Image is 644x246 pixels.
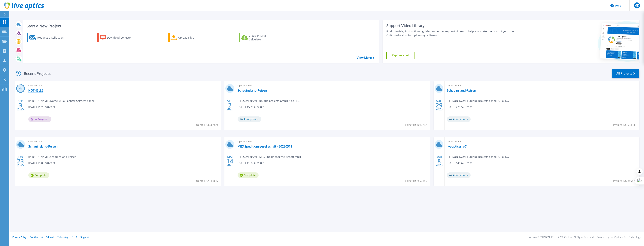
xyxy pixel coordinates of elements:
[178,34,208,41] div: Upload Files
[28,145,58,148] a: Schauinsland-Reisen
[41,236,54,239] a: Ads & Email
[386,23,520,28] div: Support Video Library
[238,155,301,159] span: [PERSON_NAME] , MBS Speditionsgesellschaft mbH
[238,161,264,165] span: [DATE] 11:07 (+01:00)
[28,99,95,103] span: [PERSON_NAME] , Nothelle Call Center Services GmbH
[613,123,636,127] span: Project ID: 3033943
[19,104,22,107] span: 3
[28,139,218,144] span: Optical Prime
[249,34,279,41] div: Cloud Pricing Calculator
[16,86,25,91] h3: 89
[238,89,267,92] a: Schauinsland-Reisen
[226,160,233,163] span: 14
[12,236,26,239] a: Privacy Policy
[21,88,23,90] span: %
[37,34,67,41] div: Request a Collection
[238,105,264,109] span: [DATE] 15:23 (+02:00)
[28,83,218,88] span: Optical Prime
[558,236,594,239] li: © 2025 Dell Inc. All Rights Reserved
[80,236,89,239] a: Support
[386,52,415,59] a: Explore Now!
[437,160,441,163] span: 8
[436,98,443,112] div: AUG 2025
[195,123,218,127] span: Project ID: 3038969
[28,161,55,165] span: [DATE] 15:09 (+02:00)
[447,172,471,178] span: Anonymous
[97,33,139,42] a: Download Collector
[28,116,51,122] span: In Progress
[17,160,24,163] span: 23
[17,98,24,112] div: SEP 2025
[404,123,427,127] span: Project ID: 3037747
[17,154,24,168] div: JUN 2025
[239,33,281,42] a: Cloud Pricing Calculator
[436,104,442,107] span: 29
[597,236,641,239] li: Powered by Live Optics, a Dell Technology
[447,83,637,88] span: Optical Prime
[28,89,43,92] a: NOTHELLE
[634,4,639,7] span: MK
[28,172,49,178] span: Complete
[57,236,68,239] a: Telemetry
[404,179,427,183] span: Project ID: 2897355
[238,83,428,88] span: Optical Prime
[529,236,554,239] li: Version: [TECHNICAL_ID]
[228,104,232,107] span: 2
[107,34,137,41] div: Download Collector
[612,69,639,78] a: All Projects
[238,172,259,178] span: Complete
[30,236,38,239] a: Cookies
[195,179,218,183] span: Project ID: 2948855
[447,145,468,148] a: liveopticssrv01
[168,33,210,42] a: Upload Files
[238,99,299,103] span: [PERSON_NAME] , unique projects GmbH & Co. KG
[14,69,56,78] div: Recent Projects
[27,24,374,28] h3: Start a New Project
[238,139,428,144] span: Optical Prime
[447,155,509,159] span: [PERSON_NAME] , unique projects GmbH & Co. KG
[71,236,77,239] a: EULA
[447,161,473,165] span: [DATE] 14:06 (+02:00)
[613,179,636,183] span: Project ID: 2889820
[447,116,471,122] span: Anonymous
[238,145,292,148] a: MBS Speditionsgesellschaft - 20250311
[357,56,374,60] a: View More
[226,98,233,112] div: SEP 2025
[447,139,637,144] span: Optical Prime
[28,155,76,159] span: [PERSON_NAME] , Schauinsland Reisen
[386,30,520,37] div: Find tutorials, instructional guides and other support videos to help you make the most of your L...
[28,105,55,109] span: [DATE] 11:28 (+02:00)
[447,99,509,103] span: [PERSON_NAME] , unique projects GmbH & Co. KG
[27,33,68,42] a: Request a Collection
[447,105,473,109] span: [DATE] 22:55 (+02:00)
[436,154,443,168] div: MAI 2025
[447,89,476,92] a: Schauinsland-Reisen
[226,154,233,168] div: MAI 2025
[238,116,261,122] span: Anonymous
